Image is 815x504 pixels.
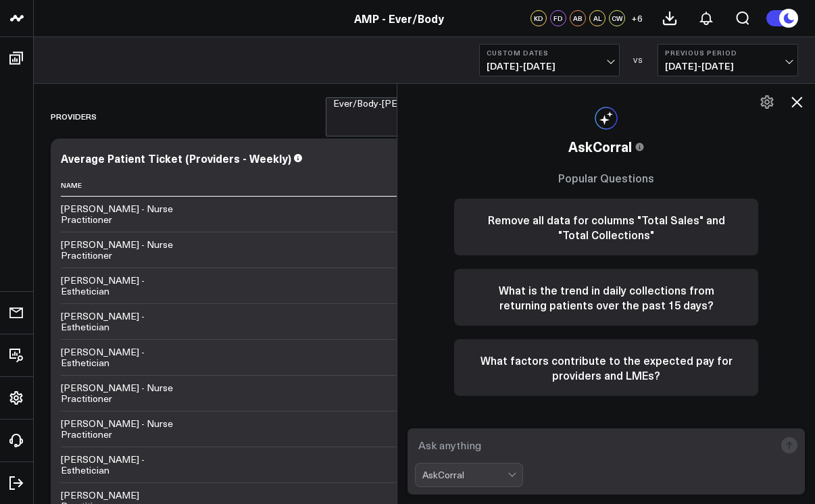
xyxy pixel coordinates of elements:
[628,10,645,26] button: +6
[61,375,196,411] td: [PERSON_NAME] - Nurse Practitioner
[454,269,758,326] button: What is the trend in daily collections from returning patients over the past 15 days?
[51,101,97,132] div: Providers
[589,10,606,26] div: AL
[333,98,429,109] div: Ever/Body-[PERSON_NAME] Circle
[61,268,196,303] td: [PERSON_NAME] - Esthetician
[665,61,791,72] span: [DATE] - [DATE]
[665,49,791,57] b: Previous Period
[61,232,196,268] td: [PERSON_NAME] - Nurse Practitioner
[422,470,508,480] div: AskCorral
[626,56,651,64] div: VS
[61,411,196,447] td: [PERSON_NAME] - Nurse Practitioner
[658,44,798,76] button: Previous Period[DATE]-[DATE]
[61,447,196,482] td: [PERSON_NAME] - Esthetician
[61,151,291,166] div: Average Patient Ticket (Providers - Weekly)
[568,136,632,157] span: AskCorral
[550,10,566,26] div: FD
[61,174,196,197] th: Name
[631,14,643,23] span: + 6
[530,10,547,26] div: KD
[609,10,625,26] div: CW
[61,197,196,232] td: [PERSON_NAME] - Nurse Practitioner
[487,49,612,57] b: Custom Dates
[454,199,758,255] button: Remove all data for columns "Total Sales" and "Total Collections"
[196,174,455,197] th: [DATE]
[454,170,758,185] h3: Popular Questions
[454,339,758,396] button: What factors contribute to the expected pay for providers and LMEs?
[479,44,620,76] button: Custom Dates[DATE]-[DATE]
[570,10,586,26] div: AB
[354,11,444,26] a: AMP - Ever/Body
[61,339,196,375] td: [PERSON_NAME] - Esthetician
[61,303,196,339] td: [PERSON_NAME] - Esthetician
[487,61,612,72] span: [DATE] - [DATE]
